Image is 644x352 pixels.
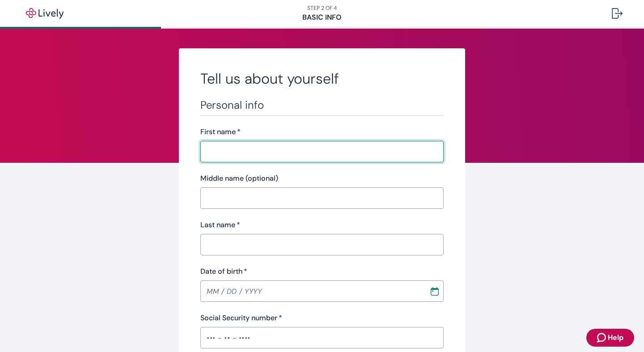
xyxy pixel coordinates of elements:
[20,8,70,19] img: Lively
[605,3,630,24] button: Log out
[200,70,444,88] h2: Tell us about yourself
[200,329,444,347] input: ••• - •• - ••••
[200,282,423,300] input: MM / DD / YYYY
[586,329,634,347] button: Zendesk support iconHelp
[200,266,247,277] label: Date of birth
[200,173,278,184] label: Middle name (optional)
[597,332,608,343] svg: Zendesk support icon
[200,220,240,230] label: Last name
[200,98,444,112] h3: Personal info
[430,287,439,296] svg: Calendar
[200,313,282,323] label: Social Security number
[608,332,623,343] span: Help
[200,127,241,137] label: First name
[427,283,443,299] button: Choose date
